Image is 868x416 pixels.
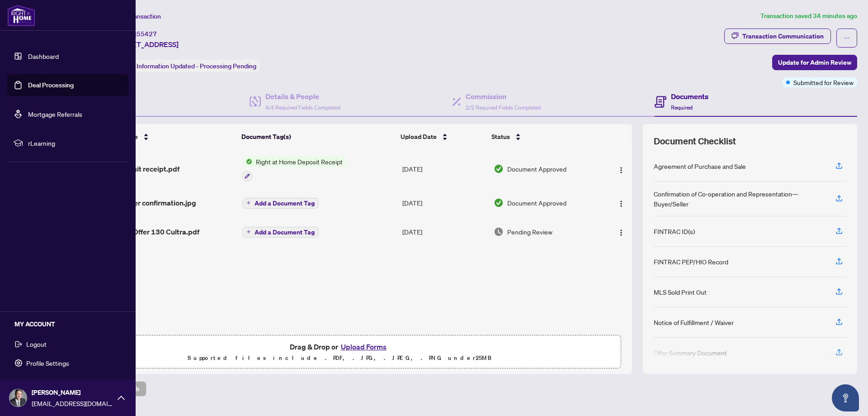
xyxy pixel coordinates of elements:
[494,227,504,237] img: Document Status
[246,201,251,205] span: plus
[242,157,346,181] button: Status IconRight at Home Deposit Receipt
[99,226,199,237] span: Accepted Offer 130 Cultra.pdf
[242,198,319,209] button: Add a Document Tag
[671,91,708,102] h4: Documents
[742,29,824,43] div: Transaction Communication
[654,287,707,297] div: MLS Sold Print Out
[28,52,59,60] a: Dashboard
[507,227,552,237] span: Pending Review
[252,157,346,167] span: Right at Home Deposit Receipt
[778,55,851,70] span: Update for Admin Review
[95,124,238,149] th: (3) File Name
[265,104,340,111] span: 4/4 Required Fields Completed
[654,161,746,171] div: Agreement of Purchase and Sale
[28,138,122,148] span: rLearning
[466,104,541,111] span: 2/2 Required Fields Completed
[7,336,128,352] button: Logout
[399,188,490,217] td: [DATE]
[614,196,628,210] button: Logo
[137,30,157,38] span: 55427
[618,167,625,174] img: Logo
[724,29,831,44] button: Transaction Communication
[491,132,510,142] span: Status
[246,230,251,234] span: plus
[99,163,179,174] span: RAH deposit receipt.pdf
[832,384,859,411] button: Open asap
[654,135,736,148] span: Document Checklist
[64,353,615,363] p: Supported files include .PDF, .JPG, .JPEG, .PNG under 25 MB
[397,124,488,149] th: Upload Date
[290,341,389,353] span: Drag & Drop or
[28,110,82,118] a: Mortgage Referrals
[265,91,340,102] h4: Details & People
[399,217,490,246] td: [DATE]
[654,317,734,327] div: Notice of Fulfillment / Waiver
[671,104,693,111] span: Required
[338,341,389,353] button: Upload Forms
[58,335,621,369] span: Drag & Drop orUpload FormsSupported files include .PDF, .JPG, .JPEG, .PNG under25MB
[618,200,625,207] img: Logo
[614,162,628,176] button: Logo
[242,227,319,238] button: Add a Document Tag
[238,124,397,149] th: Document Tag(s)
[399,149,490,188] td: [DATE]
[618,229,625,236] img: Logo
[760,11,857,21] article: Transaction saved 34 minutes ago
[242,157,252,167] img: Status Icon
[507,164,566,174] span: Document Approved
[242,197,319,209] button: Add a Document Tag
[507,198,566,208] span: Document Approved
[242,226,319,238] button: Add a Document Tag
[14,319,128,329] h5: MY ACCOUNT
[494,198,504,208] img: Document Status
[99,197,196,208] span: wire transfer confirmation.jpg
[654,257,728,267] div: FINTRAC PEP/HIO Record
[255,200,315,206] span: Add a Document Tag
[26,337,47,351] span: Logout
[466,91,541,102] h4: Commission
[137,62,256,70] span: Information Updated - Processing Pending
[488,124,598,149] th: Status
[112,60,260,72] div: Status:
[614,225,628,239] button: Logo
[113,12,161,20] span: View Transaction
[654,226,695,236] div: FINTRAC ID(s)
[7,5,35,26] img: logo
[494,164,504,174] img: Document Status
[772,55,857,70] button: Update for Admin Review
[654,348,727,358] div: Offer Summary Document
[26,356,69,370] span: Profile Settings
[654,189,825,209] div: Confirmation of Co-operation and Representation—Buyer/Seller
[32,398,113,408] span: [EMAIL_ADDRESS][DOMAIN_NAME]
[28,81,74,89] a: Deal Processing
[9,389,27,406] img: Profile Icon
[7,355,128,371] button: Profile Settings
[401,132,437,142] span: Upload Date
[844,35,850,41] span: ellipsis
[32,387,113,397] span: [PERSON_NAME]
[112,39,179,50] span: [STREET_ADDRESS]
[793,77,854,87] span: Submitted for Review
[255,229,315,235] span: Add a Document Tag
